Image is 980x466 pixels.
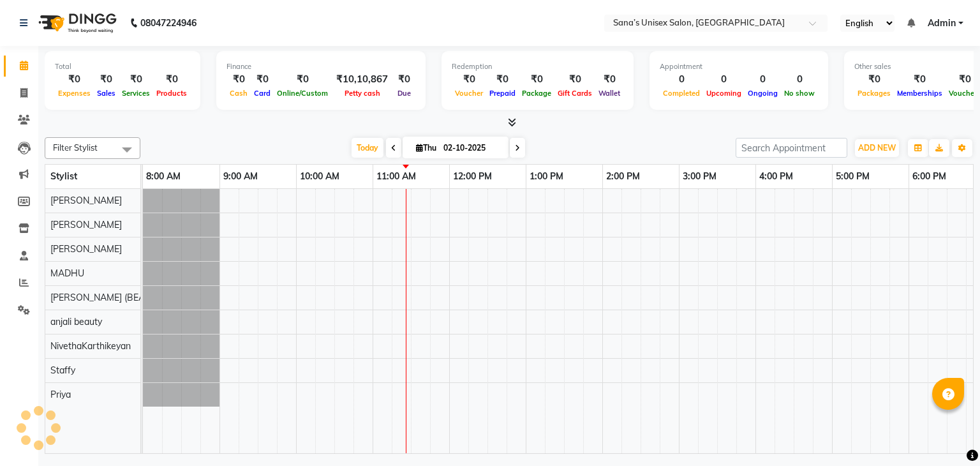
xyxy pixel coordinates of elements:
[660,89,703,98] span: Completed
[603,167,643,186] a: 2:00 PM
[894,89,946,98] span: Memberships
[519,72,554,87] div: ₹0
[331,72,393,87] div: ₹10,10,867
[50,170,77,182] span: Stylist
[153,72,190,87] div: ₹0
[373,167,419,186] a: 11:00 AM
[894,72,946,87] div: ₹0
[413,143,440,153] span: Thu
[486,89,519,98] span: Prepaid
[274,89,331,98] span: Online/Custom
[909,167,949,186] a: 6:00 PM
[50,389,71,400] span: Priya
[452,61,623,72] div: Redemption
[781,72,818,87] div: 0
[50,267,84,279] span: MADHU
[341,89,383,98] span: Petty cash
[660,61,818,72] div: Appointment
[393,72,415,87] div: ₹0
[94,72,119,87] div: ₹0
[854,89,894,98] span: Packages
[928,17,956,30] span: Admin
[50,340,131,352] span: NivethaKarthikeyan
[526,167,567,186] a: 1:00 PM
[519,89,554,98] span: Package
[55,61,190,72] div: Total
[833,167,873,186] a: 5:00 PM
[452,89,486,98] span: Voucher
[554,89,595,98] span: Gift Cards
[226,61,415,72] div: Finance
[55,72,94,87] div: ₹0
[119,72,153,87] div: ₹0
[140,5,197,41] b: 08047224946
[554,72,595,87] div: ₹0
[703,72,745,87] div: 0
[53,142,98,153] span: Filter Stylist
[745,89,781,98] span: Ongoing
[452,72,486,87] div: ₹0
[50,195,122,206] span: [PERSON_NAME]
[153,89,190,98] span: Products
[50,365,75,376] span: Staffy
[486,72,519,87] div: ₹0
[55,89,94,98] span: Expenses
[736,138,847,158] input: Search Appointment
[226,72,251,87] div: ₹0
[854,72,894,87] div: ₹0
[756,167,796,186] a: 4:00 PM
[251,72,274,87] div: ₹0
[858,143,896,153] span: ADD NEW
[33,5,120,41] img: logo
[745,72,781,87] div: 0
[352,138,383,158] span: Today
[251,89,274,98] span: Card
[274,72,331,87] div: ₹0
[660,72,703,87] div: 0
[595,89,623,98] span: Wallet
[50,243,122,255] span: [PERSON_NAME]
[226,89,251,98] span: Cash
[119,89,153,98] span: Services
[679,167,720,186] a: 3:00 PM
[595,72,623,87] div: ₹0
[394,89,414,98] span: Due
[450,167,495,186] a: 12:00 PM
[143,167,184,186] a: 8:00 AM
[297,167,343,186] a: 10:00 AM
[50,316,102,327] span: anjali beauty
[220,167,261,186] a: 9:00 AM
[94,89,119,98] span: Sales
[50,219,122,230] span: [PERSON_NAME]
[855,139,899,157] button: ADD NEW
[440,139,503,158] input: 2025-10-02
[781,89,818,98] span: No show
[703,89,745,98] span: Upcoming
[50,292,216,303] span: [PERSON_NAME] (BEAUTY THERAPIST)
